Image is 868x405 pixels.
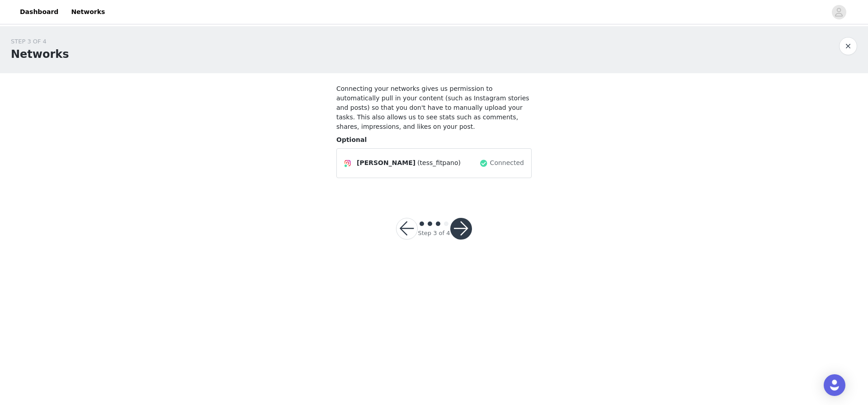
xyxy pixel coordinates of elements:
div: STEP 3 OF 4 [11,37,69,46]
div: avatar [835,5,843,19]
a: Dashboard [14,2,64,22]
span: Optional [336,136,367,143]
a: Networks [66,2,110,22]
div: Open Intercom Messenger [824,374,845,396]
div: Step 3 of 4 [418,229,450,238]
span: [PERSON_NAME] [357,158,415,168]
h4: Connecting your networks gives us permission to automatically pull in your content (such as Insta... [336,84,532,132]
span: Connected [490,158,524,168]
span: (tess_fitpano) [417,158,461,168]
h1: Networks [11,46,69,62]
img: Instagram Icon [344,160,351,167]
